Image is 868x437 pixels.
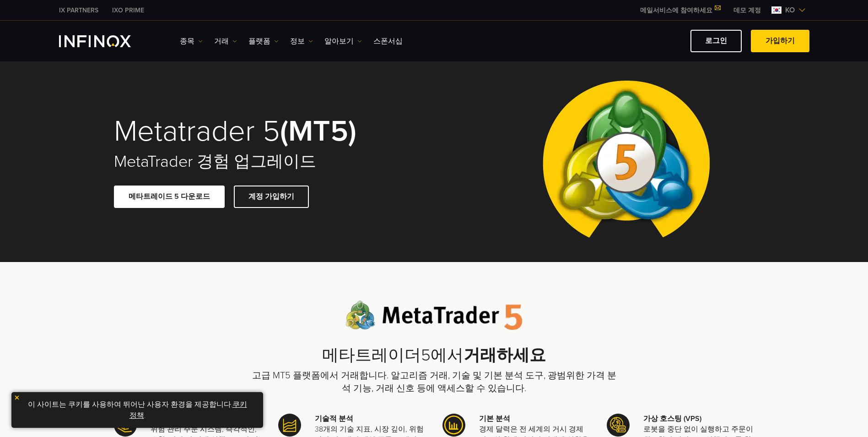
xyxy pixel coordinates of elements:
a: 메일서비스에 참여하세요 [633,6,727,14]
a: INFINOX MENU [727,5,768,15]
img: Meta Trader 5 icon [278,414,301,437]
img: Meta Trader 5 [535,61,717,262]
a: INFINOX Logo [59,35,152,47]
a: 정보 [290,36,313,47]
a: 거래 [214,36,237,47]
h1: Metatrader 5 [114,116,421,147]
strong: 거래하세요 [464,345,546,365]
h2: 메타트레이더5에서 [251,346,617,366]
p: 이 사이트는 쿠키를 사용하여 뛰어난 사용자 환경을 제공합니다. . [16,397,259,423]
strong: 가상 호스팅 (VPS) [643,414,701,423]
a: 메타트레이드 5 다운로드 [114,186,225,208]
a: INFINOX [52,5,105,15]
a: 스폰서십 [373,36,403,47]
a: 가입하기 [751,30,809,52]
strong: 기본 분석 [479,414,510,423]
img: yellow close icon [14,394,20,401]
img: Meta Trader 5 logo [345,300,523,330]
a: 로그인 [690,30,742,52]
a: 플랫폼 [248,36,279,47]
a: 종목 [180,36,203,47]
strong: 기술적 분석 [315,414,353,423]
p: 고급 MT5 플랫폼에서 거래합니다. 알고리즘 거래, 기술 및 기본 분석 도구, 광범위한 가격 분석 기능, 거래 신호 등에 액세스할 수 있습니다. [251,369,617,395]
img: Meta Trader 5 icon [607,414,630,437]
a: 알아보기 [324,36,362,47]
strong: (MT5) [280,113,356,149]
a: INFINOX [105,5,151,15]
span: ko [782,5,798,16]
img: Meta Trader 5 icon [442,414,465,437]
h2: MetaTrader 경험 업그레이드 [114,152,421,172]
a: 계정 가입하기 [234,186,309,208]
